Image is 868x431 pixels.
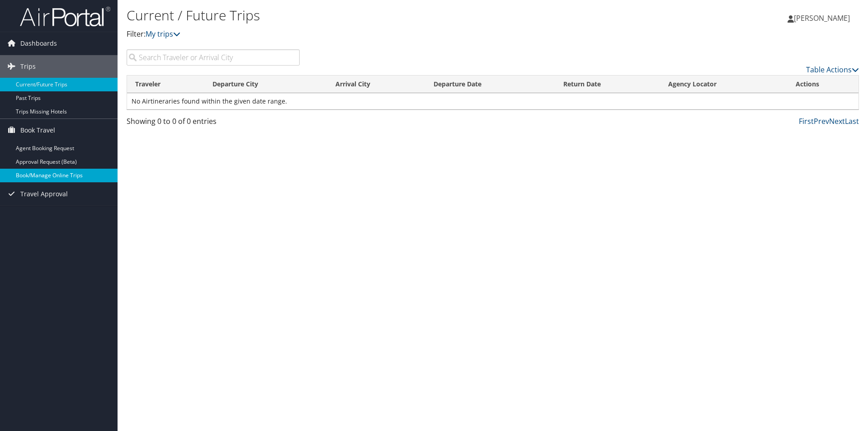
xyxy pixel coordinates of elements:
[555,76,660,93] th: Return Date: activate to sort column ascending
[829,116,845,126] a: Next
[146,29,180,39] a: My trips
[127,28,615,40] p: Filter:
[20,119,55,142] span: Book Travel
[806,65,859,75] a: Table Actions
[799,116,814,126] a: First
[788,76,859,93] th: Actions
[127,76,204,93] th: Traveler: activate to sort column ascending
[20,6,110,27] img: airportal-logo.png
[127,93,859,109] td: No Airtineraries found within the given date range.
[127,116,300,131] div: Showing 0 to 0 of 0 entries
[20,183,68,205] span: Travel Approval
[814,116,829,126] a: Prev
[794,13,850,23] span: [PERSON_NAME]
[20,55,36,78] span: Trips
[20,32,57,55] span: Dashboards
[845,116,859,126] a: Last
[327,76,425,93] th: Arrival City: activate to sort column ascending
[660,76,788,93] th: Agency Locator: activate to sort column ascending
[425,76,555,93] th: Departure Date: activate to sort column descending
[127,49,300,66] input: Search Traveler or Arrival City
[204,76,327,93] th: Departure City: activate to sort column ascending
[127,6,615,25] h1: Current / Future Trips
[788,5,859,32] a: [PERSON_NAME]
